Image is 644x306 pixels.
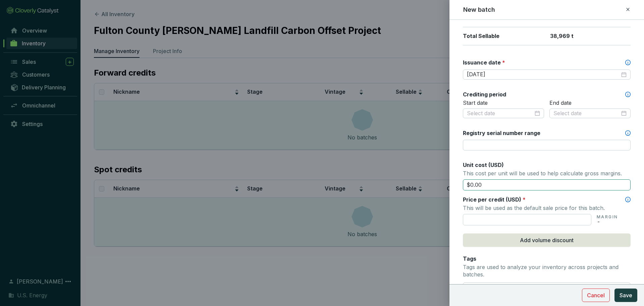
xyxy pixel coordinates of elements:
[463,179,631,191] input: Enter cost
[467,71,620,78] input: Select date
[463,99,544,107] p: Start date
[463,255,476,262] label: Tags
[549,99,631,107] p: End date
[620,291,632,299] span: Save
[463,169,631,178] p: This cost per unit will be used to help calculate gross margins.
[520,236,574,244] span: Add volume discount
[614,289,637,302] button: Save
[463,91,506,98] label: Crediting period
[463,33,543,40] p: Total Sellable
[463,129,540,137] label: Registry serial number range
[597,220,618,224] p: -
[463,233,631,247] button: Add volume discount
[463,162,504,168] span: Unit cost (USD)
[597,214,618,220] p: MARGIN
[587,291,605,299] span: Cancel
[582,289,610,302] button: Cancel
[467,110,533,117] input: Select date
[463,196,521,203] span: Price per credit (USD)
[463,203,631,213] p: This will be used as the default sale price for this batch.
[463,264,631,278] p: Tags are used to analyze your inventory across projects and batches.
[550,33,631,40] p: 38,969 t
[463,5,495,14] h2: New batch
[553,110,620,117] input: Select date
[463,59,505,66] label: Issuance date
